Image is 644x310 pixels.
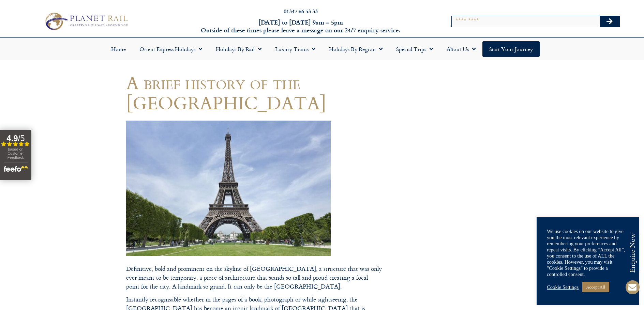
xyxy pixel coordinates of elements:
a: Start your Journey [482,41,540,57]
div: We use cookies on our website to give you the most relevant experience by remembering your prefer... [547,228,629,277]
h1: A brief history of the [GEOGRAPHIC_DATA] [126,73,382,113]
a: Special Trips [389,41,440,57]
a: Accept All [582,282,609,292]
img: Planet Rail Train Holidays Logo [42,11,130,32]
a: Holidays by Region [322,41,389,57]
a: About Us [440,41,482,57]
p: Definitive, bold and prominent on the skyline of [GEOGRAPHIC_DATA], a structure that was only eve... [126,264,382,291]
a: Home [104,41,133,57]
h6: [DATE] to [DATE] 9am – 5pm Outside of these times please leave a message on our 24/7 enquiry serv... [174,18,428,34]
a: 01347 66 53 33 [284,7,318,15]
a: Holidays by Rail [209,41,268,57]
nav: Menu [3,41,641,57]
a: Orient Express Holidays [133,41,209,57]
button: Search [600,16,619,27]
a: Cookie Settings [547,284,579,290]
a: Luxury Trains [268,41,322,57]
